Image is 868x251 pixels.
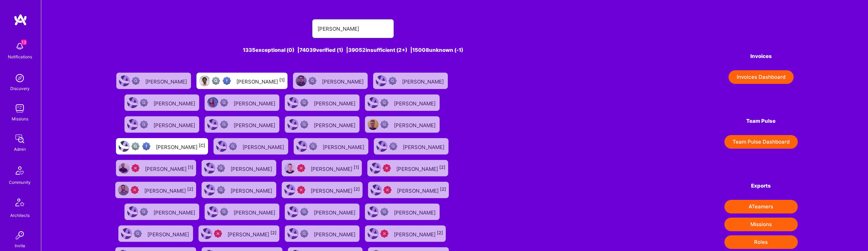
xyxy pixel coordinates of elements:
img: User Avatar [127,97,138,108]
img: Not fully vetted [131,142,139,150]
img: Unqualified [383,186,392,194]
div: [PERSON_NAME] [153,98,196,107]
img: Not Scrubbed [309,142,317,150]
div: [PERSON_NAME] [311,164,359,173]
div: [PERSON_NAME] [323,142,366,151]
div: [PERSON_NAME] [394,229,443,238]
a: User AvatarNot Scrubbed[PERSON_NAME] [282,92,362,114]
div: Invite [15,242,25,249]
sup: [1] [188,165,193,170]
img: admin teamwork [13,132,27,146]
img: Not fully vetted [212,77,220,85]
div: [PERSON_NAME] [402,76,445,85]
img: High Potential User [142,142,150,150]
img: User Avatar [288,97,298,108]
img: User Avatar [288,206,298,217]
img: User Avatar [119,75,130,86]
img: Not Scrubbed [140,120,148,129]
a: User AvatarNot Scrubbed[PERSON_NAME] [116,223,196,245]
div: [PERSON_NAME] [145,76,188,85]
div: [PERSON_NAME] [314,229,357,238]
img: User Avatar [204,184,215,195]
div: [PERSON_NAME] [153,120,196,129]
img: User Avatar [284,184,295,195]
img: Not Scrubbed [308,77,317,85]
a: User AvatarNot fully vettedHigh Potential User[PERSON_NAME][C] [113,135,211,157]
img: User Avatar [201,228,212,239]
a: User AvatarNot Scrubbed[PERSON_NAME] [282,114,362,135]
img: User Avatar [204,163,215,174]
div: [PERSON_NAME] [144,186,193,194]
img: Not Scrubbed [134,230,142,238]
img: Architects [12,195,28,212]
img: Not Scrubbed [380,99,388,107]
img: User Avatar [119,141,130,152]
img: Unqualified [297,164,305,172]
div: [PERSON_NAME] [394,98,437,107]
img: High Potential User [223,77,231,85]
a: User AvatarNot Scrubbed[PERSON_NAME] [202,201,282,223]
a: User AvatarNot Scrubbed[PERSON_NAME] [202,114,282,135]
img: User Avatar [216,141,227,152]
div: [PERSON_NAME] [234,98,277,107]
img: User Avatar [199,75,210,86]
img: User Avatar [368,97,379,108]
a: User AvatarUnqualified[PERSON_NAME][2] [113,179,199,201]
a: User AvatarNot Scrubbed[PERSON_NAME] [199,179,279,201]
sup: [1] [279,77,285,83]
div: Missions [12,115,28,122]
img: User Avatar [368,228,379,239]
h4: Team Pulse [724,118,798,124]
a: User AvatarNot fully vettedHigh Potential User[PERSON_NAME][1] [194,70,290,92]
img: User Avatar [371,184,382,195]
h4: Invoices [724,53,798,59]
img: Not Scrubbed [380,208,388,216]
button: Missions [724,218,798,231]
img: discovery [13,71,27,85]
div: [PERSON_NAME] [396,164,445,173]
img: Not Scrubbed [300,230,308,238]
img: User Avatar [127,206,138,217]
a: User AvatarNot Scrubbed[PERSON_NAME] [362,114,442,135]
img: User Avatar [118,184,129,195]
img: Community [12,162,28,179]
img: User Avatar [207,206,218,217]
sup: [2] [440,187,446,192]
div: [PERSON_NAME] [242,142,285,151]
button: Roles [724,235,798,249]
a: User AvatarUnqualified[PERSON_NAME][2] [196,223,282,245]
img: teamwork [13,102,27,115]
img: Unqualified [131,186,139,194]
a: Team Pulse Dashboard [724,135,798,149]
div: [PERSON_NAME] [227,229,277,238]
button: Invoices Dashboard [729,70,794,84]
img: Not Scrubbed [220,208,228,216]
div: [PERSON_NAME] [403,142,446,151]
img: User Avatar [296,141,307,152]
img: User Avatar [127,119,138,130]
img: Invite [13,228,27,242]
sup: [2] [187,187,193,192]
a: User AvatarUnqualified[PERSON_NAME][2] [279,179,365,201]
div: [PERSON_NAME] [231,164,274,173]
img: Not Scrubbed [217,186,225,194]
sup: [2] [437,230,443,235]
img: Not Scrubbed [229,142,237,150]
a: User AvatarUnqualified[PERSON_NAME][2] [362,223,448,245]
img: User Avatar [284,163,295,174]
img: User Avatar [207,97,218,108]
a: User AvatarNot Scrubbed[PERSON_NAME] [290,70,370,92]
img: Not Scrubbed [380,120,388,129]
img: User Avatar [207,119,218,130]
sup: [C] [199,143,205,148]
div: [PERSON_NAME] [231,186,274,194]
a: User AvatarNot Scrubbed[PERSON_NAME] [370,70,451,92]
div: Discovery [10,85,30,92]
a: User AvatarNot Scrubbed[PERSON_NAME] [202,92,282,114]
a: User AvatarUnqualified[PERSON_NAME][2] [365,179,452,201]
a: User AvatarNot Scrubbed[PERSON_NAME] [371,135,451,157]
img: User Avatar [288,119,298,130]
img: Unqualified [380,230,388,238]
sup: [2] [270,230,277,235]
div: [PERSON_NAME] [234,207,277,216]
